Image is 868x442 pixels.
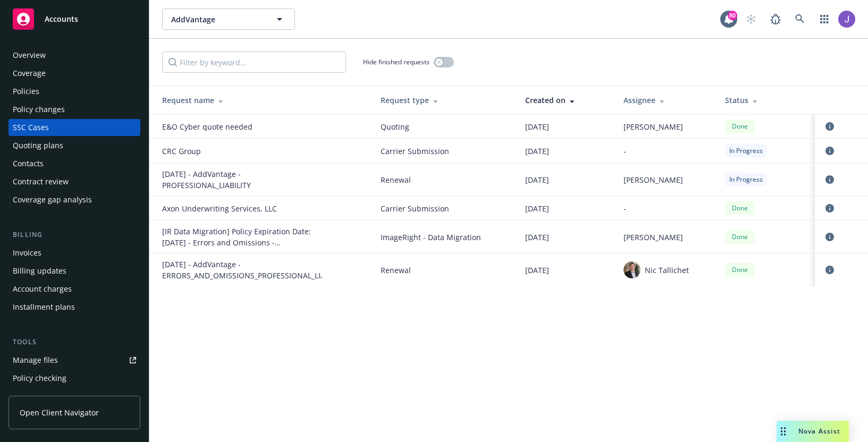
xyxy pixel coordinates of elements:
span: [DATE] [525,121,549,132]
div: Assignee [623,95,708,106]
span: Renewal [381,265,508,276]
a: Accounts [9,4,140,34]
div: Policy changes [13,101,65,118]
a: Policy changes [9,101,140,118]
a: Report a Bug [765,8,786,30]
div: 80 [728,11,737,20]
span: Quoting [381,121,508,132]
a: Coverage [9,65,140,82]
span: Renewal [381,174,508,185]
span: Nova Assist [798,427,840,436]
div: Contract review [13,173,69,190]
button: AddVantage [162,8,295,30]
span: [DATE] [525,232,549,243]
span: Done [729,265,751,275]
div: - [623,203,708,214]
a: Coverage gap analysis [9,191,140,208]
a: Policies [9,83,140,100]
span: [DATE] [525,265,549,276]
input: Filter by keyword... [162,52,346,73]
span: [DATE] [525,174,549,185]
div: Request name [162,95,364,106]
span: Done [729,232,751,242]
img: photo [838,11,855,28]
a: circleInformation [823,173,836,186]
button: Nova Assist [777,421,849,442]
a: circleInformation [823,263,836,276]
div: Axon Underwriting Services, LLC [162,203,322,214]
a: Account charges [9,280,140,297]
div: Policies [13,83,39,100]
span: Done [729,122,751,131]
div: Billing updates [13,262,66,279]
div: 10/31/24 - AddVantage - ERRORS_AND_OMISSIONS_PROFESSIONAL_LIABILITY [162,259,322,281]
a: circleInformation [823,231,836,243]
div: [IR Data Migration] Policy Expiration Date: 10/31/2024 - Errors and Omissions - CH23APLX00051NC [162,226,322,248]
span: In Progress [729,175,763,184]
a: Contacts [9,155,140,172]
span: [PERSON_NAME] [623,121,683,132]
div: Coverage [13,65,46,82]
div: Drag to move [777,421,790,442]
a: Start snowing [740,8,762,30]
div: Quoting plans [13,137,63,154]
a: circleInformation [823,144,836,157]
span: Carrier Submission [381,203,508,214]
span: [PERSON_NAME] [623,232,683,243]
span: [PERSON_NAME] [623,174,683,185]
a: Manage files [9,352,140,369]
div: Manage files [13,352,58,369]
div: Overview [13,47,46,64]
div: - [623,146,708,157]
a: SSC Cases [9,119,140,136]
div: Invoices [13,244,41,261]
a: Billing updates [9,262,140,279]
a: Search [789,8,811,30]
span: ImageRight - Data Migration [381,232,508,243]
div: 10/31/25 - AddVantage - PROFESSIONAL_LIABILITY [162,168,322,191]
span: In Progress [729,146,763,156]
a: Policy checking [9,370,140,387]
a: circleInformation [823,120,836,133]
div: Coverage gap analysis [13,191,92,208]
div: Status [725,95,806,106]
div: Account charges [13,280,72,297]
a: Invoices [9,244,140,261]
a: Switch app [814,8,835,30]
div: Contacts [13,155,44,172]
a: Installment plans [9,299,140,316]
span: [DATE] [525,146,549,157]
span: Accounts [45,15,78,23]
span: [DATE] [525,203,549,214]
div: Created on [525,95,606,106]
span: AddVantage [171,14,263,25]
span: Carrier Submission [381,146,508,157]
div: E&O Cyber quote needed [162,121,322,132]
div: Installment plans [13,299,75,316]
span: Open Client Navigator [20,407,99,418]
a: Contract review [9,173,140,190]
img: photo [623,261,641,278]
div: SSC Cases [13,119,49,136]
span: Nic Tallichet [645,265,689,276]
span: Hide finished requests [363,57,429,66]
a: circleInformation [823,202,836,215]
span: Done [729,203,751,213]
div: Tools [9,337,140,347]
div: Billing [9,229,140,240]
div: Request type [381,95,508,106]
a: Overview [9,47,140,64]
div: Policy checking [13,370,66,387]
a: Quoting plans [9,137,140,154]
div: CRC Group [162,146,322,157]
